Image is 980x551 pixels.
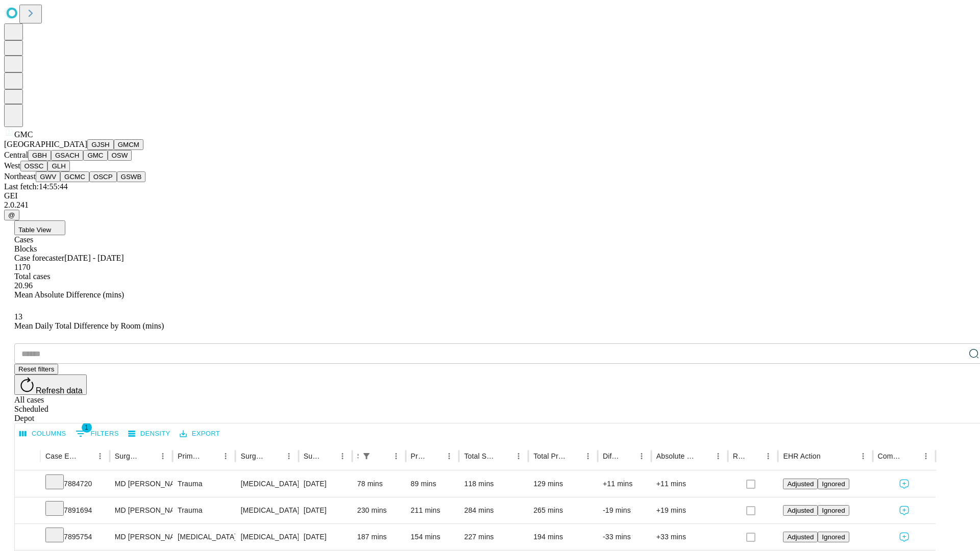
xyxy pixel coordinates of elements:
[533,452,566,460] div: Total Predicted Duration
[114,139,143,150] button: GMCM
[108,150,132,161] button: OSW
[45,497,105,523] div: 7891694
[822,507,845,514] span: Ignored
[783,532,818,542] button: Adjusted
[115,452,140,460] div: Surgeon Name
[567,449,581,463] button: Sort
[115,471,167,497] div: MD [PERSON_NAME]
[87,139,114,150] button: GJSH
[603,524,646,550] div: -33 mins
[64,254,124,262] span: [DATE] - [DATE]
[14,290,124,299] span: Mean Absolute Difference (mins)
[787,480,814,488] span: Adjusted
[620,449,634,463] button: Sort
[697,449,711,463] button: Sort
[603,471,646,497] div: +11 mins
[156,449,170,463] button: Menu
[4,140,87,148] span: [GEOGRAPHIC_DATA]
[178,524,230,550] div: [MEDICAL_DATA]
[177,426,223,442] button: Export
[20,161,48,171] button: OSSC
[357,471,401,497] div: 78 mins
[442,449,456,463] button: Menu
[83,150,107,161] button: GMC
[36,386,83,395] span: Refresh data
[818,505,849,516] button: Ignored
[28,150,51,161] button: GBH
[357,524,401,550] div: 187 mins
[240,452,266,460] div: Surgery Name
[656,497,723,523] div: +19 mins
[14,374,87,395] button: Refresh data
[115,497,167,523] div: MD [PERSON_NAME]
[783,505,818,516] button: Adjusted
[304,452,320,460] div: Surgery Date
[45,452,78,460] div: Case Epic Id
[18,226,51,234] span: Table View
[20,475,35,493] button: Expand
[428,449,442,463] button: Sort
[878,452,903,460] div: Comments
[357,452,358,460] div: Scheduled In Room Duration
[787,507,814,514] span: Adjusted
[4,161,20,170] span: West
[82,422,92,433] span: 1
[822,480,845,488] span: Ignored
[4,151,28,159] span: Central
[321,449,335,463] button: Sort
[14,364,58,374] button: Reset filters
[178,497,230,523] div: Trauma
[818,532,849,542] button: Ignored
[45,524,105,550] div: 7895754
[533,524,593,550] div: 194 mins
[73,425,121,442] button: Show filters
[656,452,696,460] div: Absolute Difference
[240,497,293,523] div: [MEDICAL_DATA] TOTAL WITH PROCTECTOMY AND [MEDICAL_DATA]
[14,263,30,271] span: 1170
[656,471,723,497] div: +11 mins
[218,449,233,463] button: Menu
[47,161,69,171] button: GLH
[304,497,347,523] div: [DATE]
[4,172,36,181] span: Northeast
[282,449,296,463] button: Menu
[603,497,646,523] div: -19 mins
[464,452,496,460] div: Total Scheduled Duration
[4,210,19,220] button: @
[60,171,89,182] button: GCMC
[411,452,427,460] div: Predicted In Room Duration
[4,182,68,191] span: Last fetch: 14:55:44
[126,426,173,442] button: Density
[304,524,347,550] div: [DATE]
[141,449,156,463] button: Sort
[533,471,593,497] div: 129 mins
[497,449,511,463] button: Sort
[240,471,293,497] div: [MEDICAL_DATA] SKIN [MEDICAL_DATA] AND MUSCLE
[787,533,814,541] span: Adjusted
[4,201,976,210] div: 2.0.241
[51,150,83,161] button: GSACH
[89,171,117,182] button: OSCP
[904,449,919,463] button: Sort
[783,452,820,460] div: EHR Action
[411,524,454,550] div: 154 mins
[14,254,64,262] span: Case forecaster
[20,502,35,520] button: Expand
[822,533,845,541] span: Ignored
[93,449,107,463] button: Menu
[761,449,775,463] button: Menu
[919,449,933,463] button: Menu
[45,471,105,497] div: 7884720
[818,479,849,489] button: Ignored
[178,452,203,460] div: Primary Service
[733,452,746,460] div: Resolved in EHR
[36,171,60,182] button: GWV
[533,497,593,523] div: 265 mins
[115,524,167,550] div: MD [PERSON_NAME]
[17,426,69,442] button: Select columns
[711,449,725,463] button: Menu
[117,171,146,182] button: GSWB
[511,449,526,463] button: Menu
[8,211,15,219] span: @
[178,471,230,497] div: Trauma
